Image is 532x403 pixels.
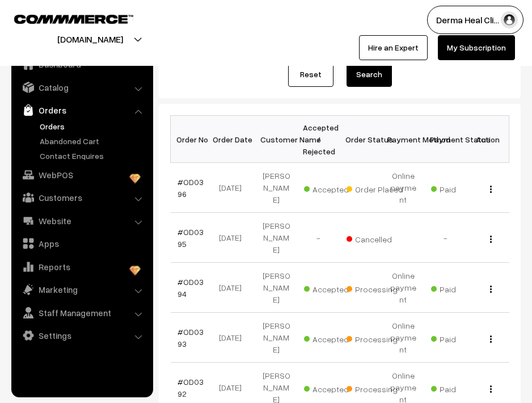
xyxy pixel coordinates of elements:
[255,163,298,213] td: [PERSON_NAME]
[427,6,523,34] button: Derma Heal Cli…
[288,62,333,87] a: Reset
[304,180,361,195] span: Accepted
[304,280,361,295] span: Accepted
[37,150,149,162] a: Contact Enquires
[213,313,255,363] td: [DATE]
[178,377,204,398] a: #OD0392
[347,230,403,245] span: Cancelled
[18,25,163,53] button: [DOMAIN_NAME]
[467,116,509,163] th: Action
[347,180,403,195] span: Order Placed
[382,313,425,363] td: Online payment
[14,100,149,120] a: Orders
[347,330,403,345] span: Processing
[382,116,425,163] th: Payment Method
[490,236,492,243] img: Menu
[14,257,149,277] a: Reports
[304,330,361,345] span: Accepted
[431,180,488,195] span: Paid
[438,35,515,60] a: My Subscription
[37,135,149,147] a: Abandoned Cart
[255,213,298,263] td: [PERSON_NAME]
[431,280,488,295] span: Paid
[14,211,149,231] a: Website
[178,327,204,349] a: #OD0393
[490,186,492,193] img: Menu
[347,62,392,87] button: Search
[424,116,467,163] th: Payment Status
[297,213,340,263] td: -
[14,325,149,346] a: Settings
[490,385,492,393] img: Menu
[255,263,298,313] td: [PERSON_NAME]
[14,15,133,23] img: COMMMERCE
[14,279,149,300] a: Marketing
[304,380,361,395] span: Accepted
[382,163,425,213] td: Online payment
[178,277,204,299] a: #OD0394
[171,116,213,163] th: Order No
[424,213,467,263] td: -
[213,163,255,213] td: [DATE]
[490,286,492,293] img: Menu
[490,335,492,343] img: Menu
[255,313,298,363] td: [PERSON_NAME]
[14,11,113,25] a: COMMMERCE
[431,380,488,395] span: Paid
[178,177,204,199] a: #OD0396
[347,280,403,295] span: Processing
[382,263,425,313] td: Online payment
[340,116,382,163] th: Order Status
[297,116,340,163] th: Accepted / Rejected
[213,116,255,163] th: Order Date
[213,213,255,263] td: [DATE]
[14,303,149,323] a: Staff Management
[37,120,149,132] a: Orders
[213,263,255,313] td: [DATE]
[178,227,204,249] a: #OD0395
[255,116,298,163] th: Customer Name
[431,330,488,345] span: Paid
[359,35,428,60] a: Hire an Expert
[14,77,149,98] a: Catalog
[14,165,149,185] a: WebPOS
[501,11,518,28] img: user
[347,380,403,395] span: Processing
[14,187,149,208] a: Customers
[14,233,149,254] a: Apps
